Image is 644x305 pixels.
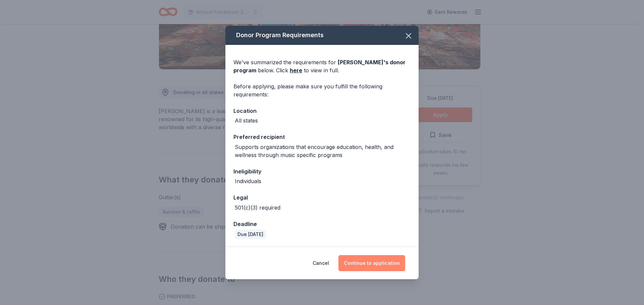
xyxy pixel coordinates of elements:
a: here [290,66,302,74]
button: Cancel [313,255,329,271]
div: Due [DATE] [235,230,266,239]
div: All states [235,117,258,125]
button: Continue to application [338,255,405,271]
div: Location [233,106,411,115]
div: Ineligibility [233,167,411,176]
div: Individuals [235,177,261,185]
div: We've summarized the requirements for below. Click to view in full. [233,58,411,74]
div: 501(c)(3) required [235,204,280,212]
div: Before applying, please make sure you fulfill the following requirements: [233,82,411,98]
div: Supports organizations that encourage education, health, and wellness through music specific prog... [235,143,411,159]
div: Legal [233,193,411,202]
div: Donor Program Requirements [225,26,419,45]
div: Deadline [233,220,411,228]
div: Preferred recipient [233,133,411,141]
